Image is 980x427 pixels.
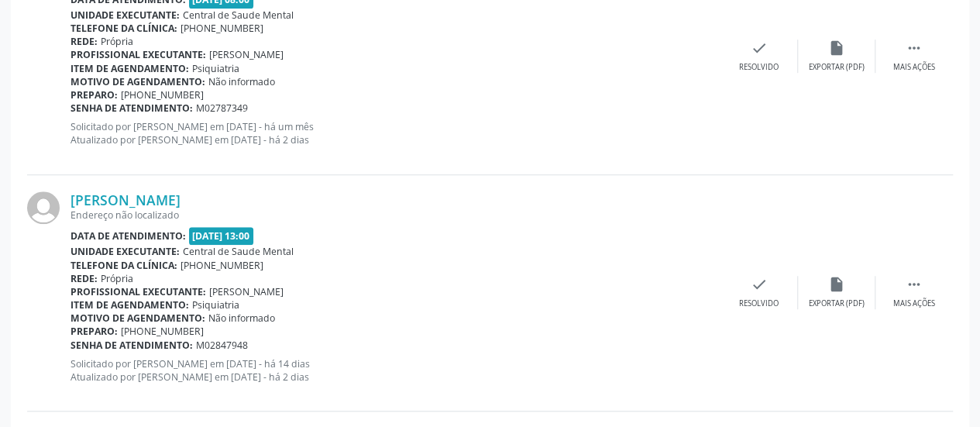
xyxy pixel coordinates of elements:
i: insert_drive_file [828,276,845,293]
i:  [906,276,923,293]
i: check [751,40,768,57]
div: Resolvido [739,298,779,309]
b: Rede: [70,272,98,285]
b: Rede: [70,35,98,48]
b: Motivo de agendamento: [70,75,205,88]
b: Motivo de agendamento: [70,312,205,325]
i: insert_drive_file [828,40,845,57]
div: Exportar (PDF) [809,62,865,73]
a: [PERSON_NAME] [70,191,181,208]
b: Profissional executante: [70,48,206,61]
span: [DATE] 13:00 [189,227,254,245]
b: Item de agendamento: [70,298,189,312]
div: Exportar (PDF) [809,298,865,309]
b: Telefone da clínica: [70,259,177,272]
img: img [27,191,60,224]
div: Mais ações [893,62,935,73]
span: Central de Saude Mental [183,9,294,22]
span: M02787349 [196,102,248,115]
i:  [906,40,923,57]
span: [PHONE_NUMBER] [121,88,204,102]
b: Data de atendimento: [70,229,186,243]
span: Psiquiatria [192,62,239,75]
div: Mais ações [893,298,935,309]
span: Não informado [208,312,275,325]
span: [PERSON_NAME] [209,285,284,298]
b: Senha de atendimento: [70,339,193,352]
div: Endereço não localizado [70,208,720,222]
b: Item de agendamento: [70,62,189,75]
span: [PHONE_NUMBER] [181,22,263,35]
span: [PHONE_NUMBER] [121,325,204,338]
div: Resolvido [739,62,779,73]
b: Unidade executante: [70,245,180,258]
b: Telefone da clínica: [70,22,177,35]
b: Preparo: [70,325,118,338]
p: Solicitado por [PERSON_NAME] em [DATE] - há 14 dias Atualizado por [PERSON_NAME] em [DATE] - há 2... [70,357,720,384]
span: [PERSON_NAME] [209,48,284,61]
span: [PHONE_NUMBER] [181,259,263,272]
b: Preparo: [70,88,118,102]
span: Não informado [208,75,275,88]
i: check [751,276,768,293]
span: Psiquiatria [192,298,239,312]
b: Senha de atendimento: [70,102,193,115]
b: Profissional executante: [70,285,206,298]
p: Solicitado por [PERSON_NAME] em [DATE] - há um mês Atualizado por [PERSON_NAME] em [DATE] - há 2 ... [70,120,720,146]
span: M02847948 [196,339,248,352]
span: Própria [101,35,133,48]
span: Própria [101,272,133,285]
b: Unidade executante: [70,9,180,22]
span: Central de Saude Mental [183,245,294,258]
